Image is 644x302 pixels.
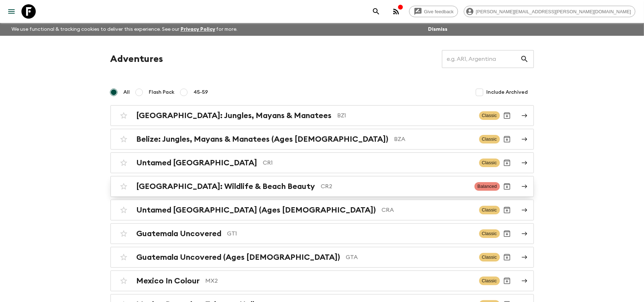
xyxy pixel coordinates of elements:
[137,229,222,238] h2: Guatemala Uncovered
[472,9,635,14] span: [PERSON_NAME][EMAIL_ADDRESS][PERSON_NAME][DOMAIN_NAME]
[409,6,458,17] a: Give feedback
[137,158,257,167] h2: Untamed [GEOGRAPHIC_DATA]
[206,277,473,285] p: MX2
[181,27,215,32] a: Privacy Policy
[500,156,514,170] button: Archive
[137,111,332,120] h2: [GEOGRAPHIC_DATA]: Jungles, Mayans & Manatees
[9,23,241,36] p: We use functional & tracking cookies to deliver this experience. See our for more.
[110,223,534,244] a: Guatemala UncoveredGT1ClassicArchive
[420,9,458,14] span: Give feedback
[394,135,473,143] p: BZA
[479,253,500,262] span: Classic
[110,271,534,291] a: Mexico In ColourMX2ClassicArchive
[110,152,534,173] a: Untamed [GEOGRAPHIC_DATA]CR1ClassicArchive
[110,176,534,197] a: [GEOGRAPHIC_DATA]: Wildlife & Beach BeautyCR2BalancedArchive
[338,111,473,120] p: BZ1
[479,229,500,238] span: Classic
[475,182,500,191] span: Balanced
[487,89,528,96] span: Include Archived
[479,111,500,120] span: Classic
[442,49,520,69] input: e.g. AR1, Argentina
[110,52,163,66] h1: Adventures
[137,182,315,191] h2: [GEOGRAPHIC_DATA]: Wildlife & Beach Beauty
[382,206,473,214] p: CRA
[479,277,500,285] span: Classic
[194,89,208,96] span: 45-59
[110,129,534,150] a: Belize: Jungles, Mayans & Manatees (Ages [DEMOGRAPHIC_DATA])BZAClassicArchive
[500,274,514,288] button: Archive
[124,89,130,96] span: All
[479,159,500,167] span: Classic
[479,135,500,143] span: Classic
[137,253,340,262] h2: Guatemala Uncovered (Ages [DEMOGRAPHIC_DATA])
[4,4,19,19] button: menu
[110,105,534,126] a: [GEOGRAPHIC_DATA]: Jungles, Mayans & ManateesBZ1ClassicArchive
[500,179,514,194] button: Archive
[110,247,534,268] a: Guatemala Uncovered (Ages [DEMOGRAPHIC_DATA])GTAClassicArchive
[464,6,635,17] div: [PERSON_NAME][EMAIL_ADDRESS][PERSON_NAME][DOMAIN_NAME]
[137,276,200,286] h2: Mexico In Colour
[149,89,175,96] span: Flash Pack
[137,205,376,215] h2: Untamed [GEOGRAPHIC_DATA] (Ages [DEMOGRAPHIC_DATA])
[500,108,514,123] button: Archive
[369,4,383,19] button: search adventures
[426,24,449,34] button: Dismiss
[500,250,514,264] button: Archive
[137,135,389,144] h2: Belize: Jungles, Mayans & Manatees (Ages [DEMOGRAPHIC_DATA])
[263,159,473,167] p: CR1
[500,203,514,217] button: Archive
[321,182,469,191] p: CR2
[346,253,473,262] p: GTA
[500,132,514,146] button: Archive
[227,229,473,238] p: GT1
[500,226,514,241] button: Archive
[479,206,500,214] span: Classic
[110,200,534,220] a: Untamed [GEOGRAPHIC_DATA] (Ages [DEMOGRAPHIC_DATA])CRAClassicArchive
